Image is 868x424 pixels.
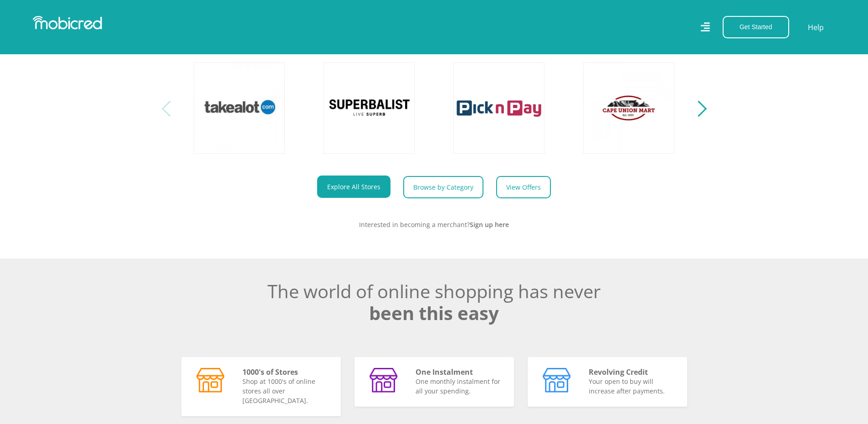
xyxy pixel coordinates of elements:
button: Next [693,99,704,117]
p: Interested in becoming a merchant? [181,220,687,229]
button: Previous [164,99,175,117]
h2: The world of online shopping has never [181,280,687,324]
a: Explore All Stores [317,176,390,198]
a: Browse by Category [403,176,483,198]
a: Sign up here [470,220,509,229]
p: Your open to buy will increase after payments. [589,377,676,396]
a: View Offers [496,176,551,198]
h5: Revolving Credit [589,368,676,377]
p: One monthly instalment for all your spending. [416,377,503,396]
span: been this easy [369,300,499,326]
a: Help [807,21,824,33]
img: Mobicred [33,16,102,30]
button: Get Started [723,16,789,38]
h5: 1000's of Stores [242,368,329,377]
h5: One Instalment [416,368,503,377]
p: Shop at 1000's of online stores all over [GEOGRAPHIC_DATA]. [242,377,329,405]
